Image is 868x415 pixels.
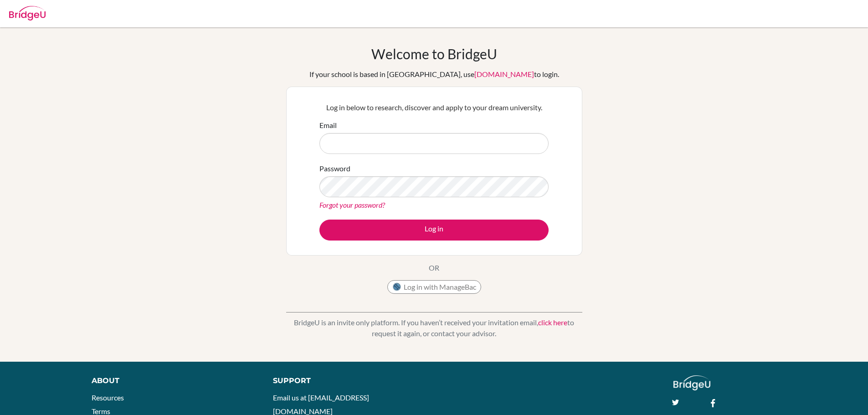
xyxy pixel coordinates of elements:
[538,318,567,327] a: click here
[319,163,350,174] label: Password
[319,220,549,241] button: Log in
[273,375,423,386] div: Support
[474,70,534,78] a: [DOMAIN_NAME]
[673,375,710,390] img: logo_white@2x-f4f0deed5e89b7ecb1c2cc34c3e3d731f90f0f143d5ea2071677605dd97b5244.png
[92,375,252,386] div: About
[429,262,439,273] p: OR
[371,46,497,62] h1: Welcome to BridgeU
[92,393,124,402] a: Resources
[309,69,559,80] div: If your school is based in [GEOGRAPHIC_DATA], use to login.
[319,120,337,131] label: Email
[319,102,549,113] p: Log in below to research, discover and apply to your dream university.
[387,280,481,294] button: Log in with ManageBac
[9,6,46,20] img: Bridge-U
[319,200,385,209] a: Forgot your password?
[286,317,582,339] p: BridgeU is an invite only platform. If you haven’t received your invitation email, to request it ...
